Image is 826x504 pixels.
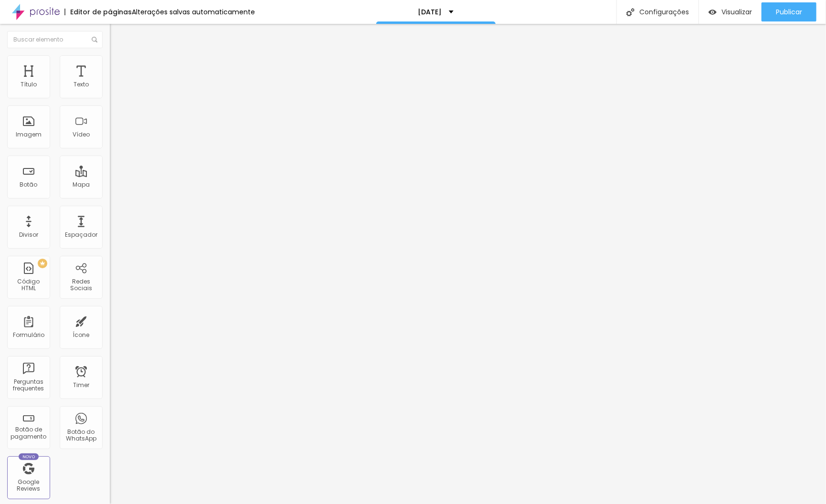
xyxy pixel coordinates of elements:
div: Código HTML [10,278,47,292]
button: Publicar [762,2,816,21]
div: Perguntas frequentes [10,378,47,392]
div: Botão de pagamento [10,426,47,440]
div: Botão [20,181,38,188]
div: Texto [74,81,89,88]
div: Novo [19,453,39,460]
input: Buscar elemento [7,31,103,48]
div: Ícone [73,332,90,338]
img: view-1.svg [709,8,717,16]
div: Google Reviews [10,479,47,493]
div: Imagem [16,131,42,138]
span: Publicar [776,8,802,16]
span: Visualizar [721,8,752,16]
img: Icone [92,37,97,42]
div: Botão do WhatsApp [62,429,100,442]
div: Vídeo [73,131,90,138]
div: Alterações salvas automaticamente [132,9,255,15]
div: Título [21,81,37,88]
div: Espaçador [65,231,97,238]
div: Timer [73,382,89,388]
div: Divisor [19,231,38,238]
p: [DATE] [418,9,442,15]
div: Editor de páginas [64,9,132,15]
button: Visualizar [699,2,762,21]
div: Mapa [73,181,90,188]
iframe: Editor [110,24,826,504]
div: Redes Sociais [62,278,100,292]
img: Icone [626,8,635,16]
div: Formulário [13,332,44,338]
